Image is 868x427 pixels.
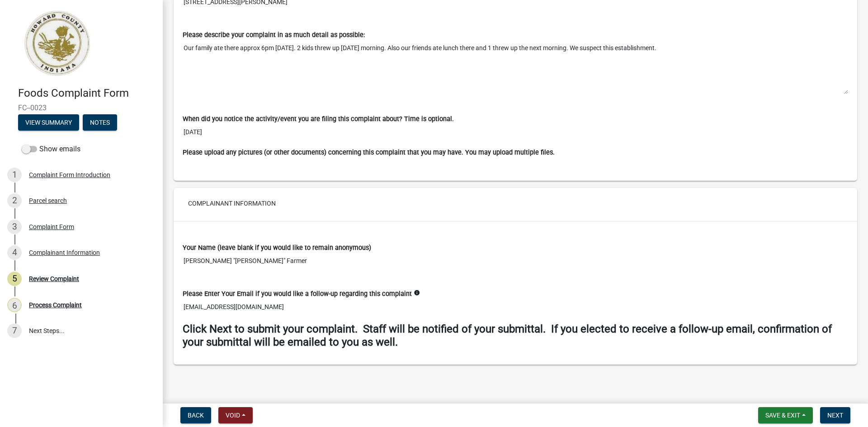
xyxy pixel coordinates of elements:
[83,114,117,131] button: Notes
[18,87,156,100] h4: Foods Complaint Form
[183,32,365,38] label: Please describe your complaint in as much detail as possible:
[226,412,240,419] span: Void
[7,245,22,260] div: 4
[765,412,800,419] span: Save & Exit
[18,103,145,112] span: FC--0023
[29,276,79,282] div: Review Complaint
[820,407,850,423] button: Next
[183,116,454,122] label: When did you notice the activity/event you are filing this complaint about? Time is optional.
[180,407,211,423] button: Back
[188,412,204,419] span: Back
[29,249,100,256] div: Complainant Information
[183,40,848,94] textarea: Our family ate there approx 6pm [DATE]. 2 kids threw up [DATE] morning. Also our friends ate lunc...
[183,150,555,156] label: Please upload any pictures (or other documents) concerning this complaint that you may have. You ...
[29,302,82,308] div: Process Complaint
[7,272,22,286] div: 5
[7,168,22,182] div: 1
[7,193,22,208] div: 2
[29,224,74,230] div: Complaint Form
[181,195,283,211] button: Complainant Information
[414,290,420,296] i: info
[183,323,832,348] strong: Click Next to submit your complaint. Staff will be notified of your submittal. If you elected to ...
[183,245,371,251] label: Your Name (leave blank if you would like to remain anonymous)
[29,172,110,178] div: Complaint Form Introduction
[18,114,79,131] button: View Summary
[183,291,412,297] label: Please Enter Your Email if you would like a follow-up regarding this complaint
[7,220,22,234] div: 3
[827,412,843,419] span: Next
[218,407,253,423] button: Void
[18,9,95,77] img: Howard County, Indiana
[7,298,22,312] div: 6
[83,119,117,127] wm-modal-confirm: Notes
[29,197,67,204] div: Parcel search
[7,324,22,338] div: 7
[22,144,80,155] label: Show emails
[758,407,813,423] button: Save & Exit
[18,119,79,127] wm-modal-confirm: Summary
